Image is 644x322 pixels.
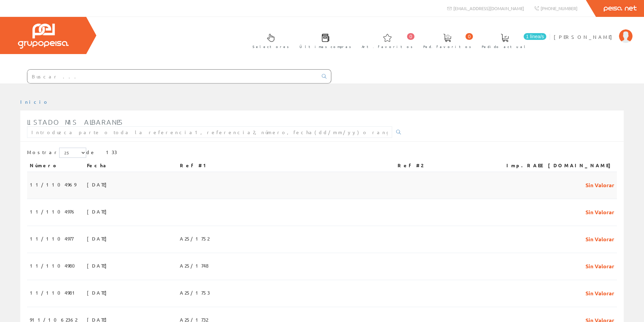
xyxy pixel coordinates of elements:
[586,206,614,217] span: Sin Valorar
[545,159,617,172] th: [DOMAIN_NAME]
[524,33,546,40] span: 1 línea/s
[423,43,471,50] span: Ped. favoritos
[27,148,86,158] label: Mostrar
[84,159,177,172] th: Fecha
[27,118,123,126] span: Listado mis albaranes
[27,70,318,83] input: Buscar ...
[495,159,545,172] th: Imp.RAEE
[253,43,289,50] span: Selectores
[541,5,577,11] span: [PHONE_NUMBER]
[177,159,395,172] th: Ref #1
[87,287,110,298] span: [DATE]
[482,43,528,50] span: Pedido actual
[586,260,614,271] span: Sin Valorar
[30,260,79,271] span: 11/1104980
[87,179,110,190] span: [DATE]
[180,260,209,271] span: A25/1748
[18,24,69,49] img: Grupo Peisa
[554,33,616,40] span: [PERSON_NAME]
[407,33,414,40] span: 0
[20,99,49,105] a: Inicio
[87,206,110,217] span: [DATE]
[27,148,617,159] div: de 133
[246,28,292,53] a: Selectores
[87,233,110,244] span: [DATE]
[293,28,355,53] a: Últimas compras
[27,159,84,172] th: Número
[30,287,78,298] span: 11/1104981
[586,179,614,190] span: Sin Valorar
[362,43,413,50] span: Art. favoritos
[466,33,473,40] span: 0
[59,148,86,158] select: Mostrar
[554,28,633,34] a: [PERSON_NAME]
[30,179,76,190] span: 11/1104969
[453,5,524,11] span: [EMAIL_ADDRESS][DOMAIN_NAME]
[180,287,210,298] span: A25/1753
[395,159,495,172] th: Ref #2
[27,126,392,138] input: Introduzca parte o toda la referencia1, referencia2, número, fecha(dd/mm/yy) o rango de fechas(dd...
[586,287,614,298] span: Sin Valorar
[300,43,351,50] span: Últimas compras
[586,233,614,244] span: Sin Valorar
[180,233,209,244] span: A25/1752
[475,28,548,53] a: 1 línea/s Pedido actual
[30,206,76,217] span: 11/1104976
[30,233,73,244] span: 11/1104977
[87,260,110,271] span: [DATE]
